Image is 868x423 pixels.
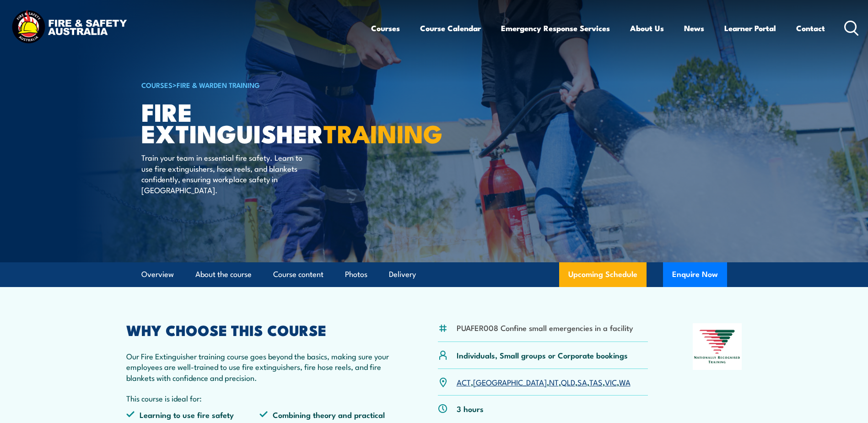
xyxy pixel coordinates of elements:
[126,323,394,336] h2: WHY CHOOSE THIS COURSE
[457,376,471,387] a: ACT
[630,16,664,40] a: About Us
[126,351,394,383] p: Our Fire Extinguisher training course goes beyond the basics, making sure your employees are well...
[177,80,260,90] a: Fire & Warden Training
[549,376,559,387] a: NT
[589,376,603,387] a: TAS
[126,393,394,403] p: This course is ideal for:
[473,376,547,387] a: [GEOGRAPHIC_DATA]
[273,262,323,287] a: Course content
[693,323,742,370] img: Nationally Recognised Training logo.
[457,377,631,387] p: , , , , , , ,
[605,376,617,387] a: VIC
[501,16,610,40] a: Emergency Response Services
[577,376,587,387] a: SA
[323,114,442,152] strong: TRAINING
[559,262,647,287] a: Upcoming Schedule
[195,262,252,287] a: About the course
[389,262,416,287] a: Delivery
[141,80,173,90] a: COURSES
[141,79,367,90] h6: >
[724,16,776,40] a: Learner Portal
[141,262,174,287] a: Overview
[141,152,308,195] p: Train your team in essential fire safety. Learn to use fire extinguishers, hose reels, and blanke...
[663,262,727,287] button: Enquire Now
[684,16,704,40] a: News
[457,403,484,414] p: 3 hours
[561,376,575,387] a: QLD
[141,101,367,143] h1: Fire Extinguisher
[371,16,400,40] a: Courses
[457,350,628,360] p: Individuals, Small groups or Corporate bookings
[345,262,367,287] a: Photos
[796,16,825,40] a: Contact
[420,16,481,40] a: Course Calendar
[457,322,633,333] li: PUAFER008 Confine small emergencies in a facility
[619,376,631,387] a: WA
